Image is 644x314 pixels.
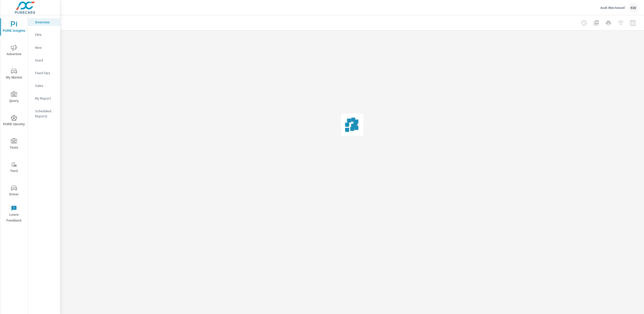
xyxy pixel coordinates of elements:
div: Sales [28,82,60,89]
span: Tier2 [2,162,26,174]
div: My Report [28,95,60,102]
div: Fixed Ops [28,69,60,77]
div: New [28,44,60,51]
p: Scheduled Reports [35,108,56,119]
span: Query [2,91,26,104]
span: PURE Identity [2,115,26,127]
div: Overview [28,18,60,26]
div: KW [629,3,638,12]
span: Advertise [2,45,26,57]
p: My Report [35,96,56,101]
span: PURE Insights [2,21,26,34]
p: Used [35,58,56,63]
p: PIPA [35,32,56,37]
p: New [35,45,56,50]
div: Scheduled Reports [28,107,60,120]
div: Used [28,56,60,64]
p: Sales [35,83,56,88]
span: Tools [2,138,26,151]
span: My Market [2,68,26,81]
p: Fixed Ops [35,70,56,75]
span: Leave Feedback [2,205,26,224]
div: PIPA [28,31,60,39]
span: Driver [2,185,26,197]
p: Audi Westwood [600,5,625,10]
div: nav menu [0,15,28,226]
p: Overview [35,20,56,25]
